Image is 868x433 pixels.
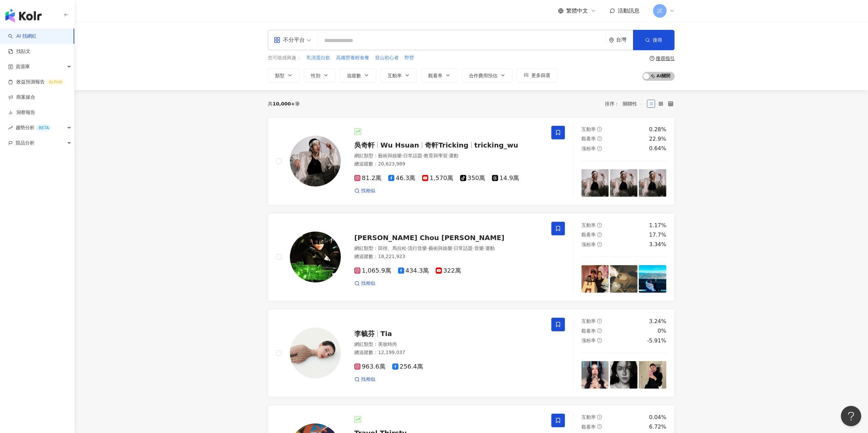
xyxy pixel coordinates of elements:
span: 繁體中文 [566,7,588,15]
button: 搜尋 [633,30,674,50]
span: 趨勢分析 [16,120,52,135]
a: KOL Avatar李毓芬Tia網紅類型：美妝時尚總追蹤數：12,199,037963.6萬256.4萬找相似互動率question-circle3.24%觀看率question-circle0... [268,309,675,397]
span: question-circle [597,146,602,151]
span: 李毓芬 [354,330,375,338]
span: Tia [380,330,392,338]
span: · [452,245,454,251]
span: · [448,153,449,158]
a: KOL Avatar吳奇軒Wu Hsuan奇軒Trickingtricking_wu網紅類型：藝術與娛樂·日常話題·教育與學習·運動總追蹤數：20,623,98981.2萬46.3萬1,570萬... [268,117,675,205]
span: question-circle [597,415,602,419]
div: 17.7% [649,231,666,239]
div: 不分平台 [274,35,305,45]
span: · [484,245,485,251]
span: 漲粉率 [581,146,596,151]
span: 田徑、馬拉松 [378,245,407,251]
span: 美妝時尚 [378,341,397,347]
span: 漲粉率 [581,338,596,343]
span: 試 [657,7,662,15]
span: 日常話題 [403,153,422,158]
span: 流行音樂 [408,245,427,251]
div: 0.28% [649,126,666,133]
span: 運動 [485,245,495,251]
span: 1,570萬 [422,175,453,182]
span: 關聯性 [623,98,643,109]
span: 互動率 [388,73,402,78]
div: 0.64% [649,145,666,152]
span: 找相似 [361,376,375,383]
div: 1.17% [649,222,666,229]
span: question-circle [597,127,602,132]
span: question-circle [597,338,602,343]
span: 256.4萬 [392,363,423,370]
span: 322萬 [436,267,461,274]
a: 找相似 [354,376,375,383]
button: 性別 [304,68,336,82]
span: 觀看率 [581,328,596,334]
span: · [422,153,423,158]
span: 互動率 [581,318,596,324]
span: Wu Hsuan [380,141,419,149]
span: appstore [274,37,280,43]
span: 合作費用預估 [469,73,497,78]
span: 奇軒Tricking [425,141,469,149]
img: post-image [610,265,637,293]
span: question-circle [597,242,602,247]
a: 找貼文 [8,48,31,55]
span: 350萬 [460,175,485,182]
span: 吳奇軒 [354,141,375,149]
span: 搜尋 [653,37,662,43]
img: post-image [581,265,609,293]
span: question-circle [597,328,602,333]
div: 0% [658,327,666,335]
span: 野營 [405,55,414,61]
div: 搜尋指引 [656,56,675,61]
button: 登山初心者 [375,54,399,62]
a: 效益預測報告ALPHA [8,79,65,85]
a: 找相似 [354,188,375,194]
span: 您可能感興趣： [268,55,301,61]
img: post-image [610,361,637,389]
span: rise [8,125,13,130]
img: post-image [639,361,666,389]
span: · [407,245,408,251]
span: 10,000+ [273,101,295,106]
a: searchAI 找網紅 [8,33,37,40]
span: 運動 [449,153,458,158]
div: -5.91% [647,337,666,345]
div: 共 筆 [268,101,300,106]
span: 資源庫 [16,59,30,74]
div: 6.72% [649,423,666,431]
button: 觀看率 [421,68,458,82]
img: post-image [581,361,609,389]
img: post-image [581,169,609,197]
span: 類型 [275,73,284,78]
div: 總追蹤數 ： 20,623,989 [354,161,543,168]
button: 高纖營養輕食餐 [336,54,370,62]
span: [PERSON_NAME] Chou [PERSON_NAME] [354,234,505,242]
span: question-circle [597,223,602,228]
img: logo [5,9,42,22]
span: 觀看率 [581,136,596,141]
span: 963.6萬 [354,363,386,370]
div: 22.9% [649,135,666,143]
iframe: Help Scout Beacon - Open [841,406,861,426]
img: post-image [639,169,666,197]
img: post-image [610,169,637,197]
button: 野營 [404,54,414,62]
span: · [473,245,474,251]
button: 合作費用預估 [462,68,513,82]
span: 活動訊息 [618,7,639,14]
div: 3.34% [649,241,666,248]
span: 1,065.9萬 [354,267,391,274]
div: BETA [36,124,52,131]
span: 觀看率 [428,73,442,78]
div: 排序： [605,98,647,109]
div: 網紅類型 ： [354,153,543,159]
span: 藝術與娛樂 [378,153,402,158]
span: · [427,245,428,251]
a: KOL Avatar[PERSON_NAME] Chou [PERSON_NAME]網紅類型：田徑、馬拉松·流行音樂·藝術與娛樂·日常話題·音樂·運動總追蹤數：18,221,9231,065.9... [268,213,675,301]
img: post-image [639,265,666,293]
span: 登山初心者 [375,55,399,61]
span: question-circle [597,424,602,429]
span: 434.3萬 [398,267,429,274]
